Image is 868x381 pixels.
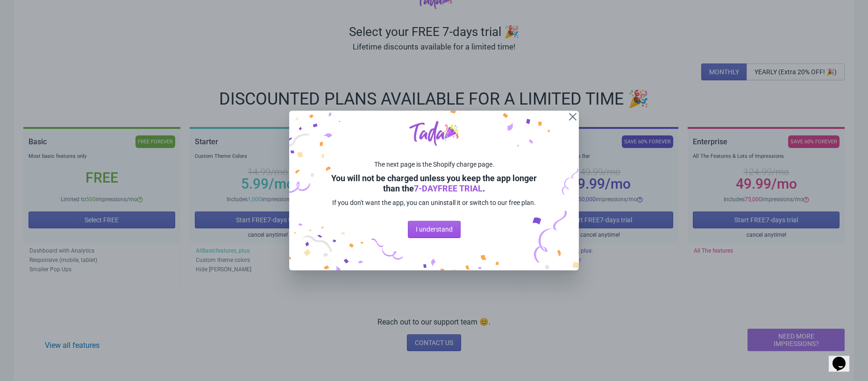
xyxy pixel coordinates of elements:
[408,221,461,238] button: I understand
[369,238,499,270] img: confetti-middle-bottom.svg
[532,207,579,271] img: confetti-right-bottom.svg
[289,111,341,204] img: confetti-left-top.svg
[328,173,540,194] p: You will not be charged unless you keep the app longer than the .
[829,344,859,372] iframe: chat widget
[374,160,494,169] p: The next page is the Shopify charge page.
[409,120,459,147] img: tada-big-logo.png
[414,183,438,193] nobr: 7 -day
[416,226,453,233] span: I understand
[448,111,579,197] img: confetti-right-top.svg
[332,198,536,207] p: If you don't want the app, you can uninstall it or switch to our free plan.
[564,108,581,125] button: Close
[289,222,364,271] img: confetti-left-bottom.svg
[414,183,483,193] span: free trial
